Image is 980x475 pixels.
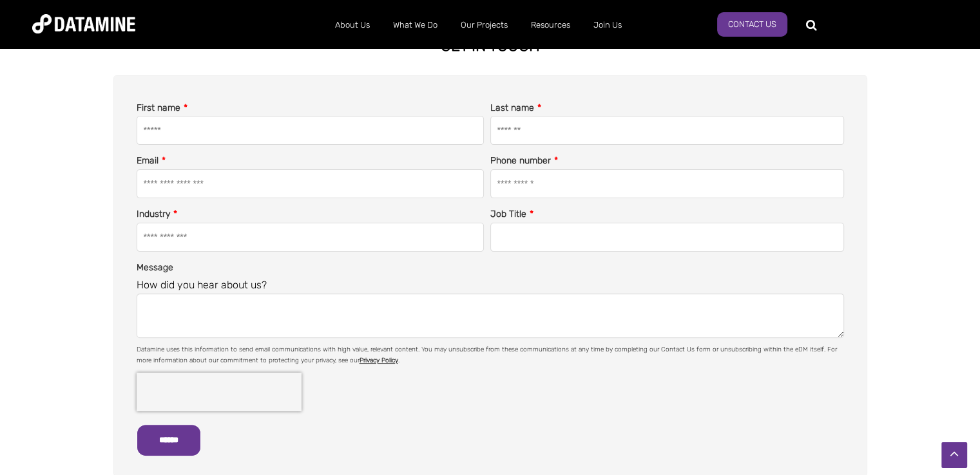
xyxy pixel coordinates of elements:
[137,262,173,273] span: Message
[441,37,540,55] strong: GET IN TOUCH
[449,8,519,42] a: Our Projects
[582,8,633,42] a: Join Us
[490,209,526,219] span: Job Title
[360,357,398,364] a: Privacy Policy
[32,14,135,33] img: Datamine
[137,102,180,113] span: First name
[137,344,844,366] p: Datamine uses this information to send email communications with high value, relevant content. Yo...
[137,155,159,166] span: Email
[137,209,170,219] span: Industry
[490,102,534,113] span: Last name
[137,373,302,411] iframe: reCAPTCHA
[381,8,449,42] a: What We Do
[137,276,844,293] legend: How did you hear about us?
[519,8,582,42] a: Resources
[717,12,787,37] a: Contact Us
[323,8,381,42] a: About Us
[490,155,551,166] span: Phone number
